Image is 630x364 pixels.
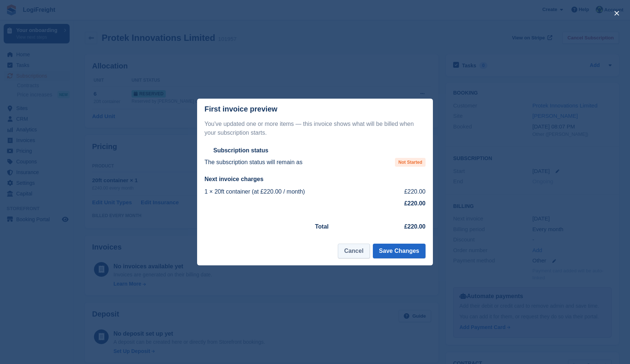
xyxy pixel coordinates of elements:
p: The subscription status will remain as [204,158,302,167]
td: £220.00 [387,186,426,198]
h2: Next invoice charges [204,176,426,183]
button: Cancel [338,244,370,258]
button: Save Changes [373,244,426,258]
button: close [611,7,623,19]
p: First invoice preview [204,105,277,113]
span: Not Started [395,158,426,167]
strong: £220.00 [404,200,426,206]
h2: Subscription status [213,147,268,154]
td: 1 × 20ft container (at £220.00 / month) [204,186,387,198]
p: You've updated one or more items — this invoice shows what will be billed when your subscription ... [204,120,426,137]
strong: £220.00 [404,223,426,230]
strong: Total [315,223,329,230]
